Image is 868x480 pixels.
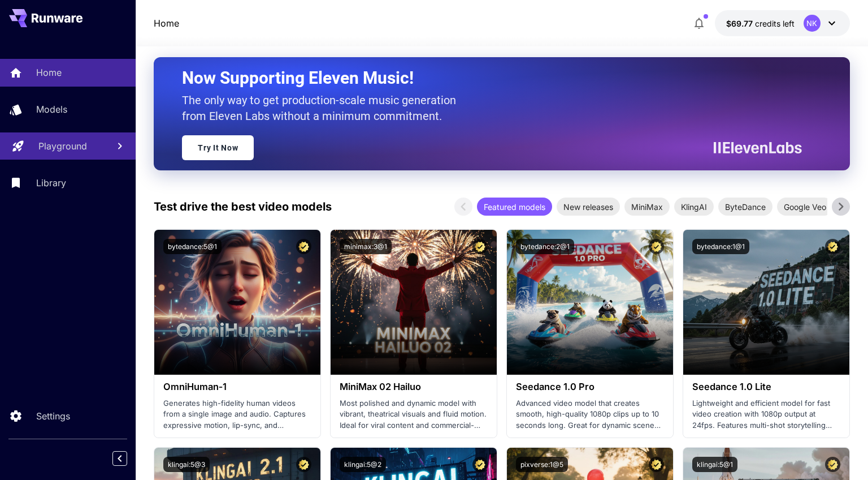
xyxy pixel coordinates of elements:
[477,201,552,213] span: Featured models
[472,239,488,254] button: Certified Model – Vetted for best performance and includes a commercial license.
[718,201,772,213] span: ByteDance
[715,10,850,36] button: $69.7677NK
[649,457,664,472] button: Certified Model – Vetted for best performance and includes a commercial license.
[557,201,620,213] span: New releases
[182,135,254,160] a: Try It Now
[718,198,772,216] div: ByteDance
[154,230,320,375] img: alt
[182,67,793,89] h2: Now Supporting Eleven Music!
[811,426,868,480] iframe: Chat Widget
[36,409,70,423] p: Settings
[340,457,386,472] button: klingai:5@2
[472,457,488,472] button: Certified Model – Vetted for best performance and includes a commercial license.
[755,19,795,28] span: credits left
[692,239,749,254] button: bytedance:1@1
[36,66,62,79] p: Home
[296,457,311,472] button: Certified Model – Vetted for best performance and includes a commercial license.
[516,398,664,431] p: Advanced video model that creates smooth, high-quality 1080p clips up to 10 seconds long. Great f...
[38,139,87,153] p: Playground
[154,16,179,30] nav: breadcrumb
[726,18,795,29] div: $69.7677
[624,198,670,216] div: MiniMax
[507,230,673,375] img: alt
[516,239,574,254] button: bytedance:2@1
[112,451,127,466] button: Collapse sidebar
[163,457,210,472] button: klingai:5@3
[331,230,497,375] img: alt
[777,201,833,213] span: Google Veo
[674,198,714,216] div: KlingAI
[692,382,840,392] h3: Seedance 1.0 Lite
[36,176,66,190] p: Library
[692,457,737,472] button: klingai:5@1
[683,230,849,375] img: alt
[36,102,67,116] p: Models
[777,198,833,216] div: Google Veo
[557,198,620,216] div: New releases
[121,448,136,469] div: Collapse sidebar
[340,398,488,431] p: Most polished and dynamic model with vibrant, theatrical visuals and fluid motion. Ideal for vira...
[154,16,179,30] a: Home
[163,239,222,254] button: bytedance:5@1
[624,201,670,213] span: MiniMax
[340,382,488,392] h3: MiniMax 02 Hailuo
[296,239,311,254] button: Certified Model – Vetted for best performance and includes a commercial license.
[477,198,552,216] div: Featured models
[340,239,392,254] button: minimax:3@1
[726,19,755,28] span: $69.77
[825,239,840,254] button: Certified Model – Vetted for best performance and includes a commercial license.
[154,198,332,215] p: Test drive the best video models
[516,457,568,472] button: pixverse:1@5
[163,398,311,431] p: Generates high-fidelity human videos from a single image and audio. Captures expressive motion, l...
[182,92,465,124] p: The only way to get production-scale music generation from Eleven Labs without a minimum commitment.
[649,239,664,254] button: Certified Model – Vetted for best performance and includes a commercial license.
[804,15,821,32] div: NK
[674,201,714,213] span: KlingAI
[163,382,311,392] h3: OmniHuman‑1
[692,398,840,431] p: Lightweight and efficient model for fast video creation with 1080p output at 24fps. Features mult...
[516,382,664,392] h3: Seedance 1.0 Pro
